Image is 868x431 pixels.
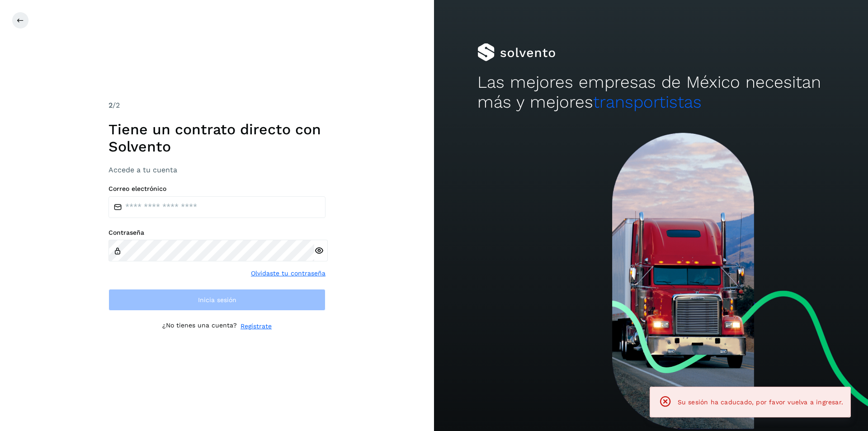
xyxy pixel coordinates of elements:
div: /2 [108,100,325,111]
span: transportistas [593,92,702,112]
h2: Las mejores empresas de México necesitan más y mejores [477,72,825,113]
h3: Accede a tu cuenta [108,166,325,174]
span: Inicia sesión [198,297,236,303]
a: Regístrate [241,322,272,331]
button: Inicia sesión [108,289,325,311]
p: ¿No tienes una cuenta? [162,322,237,331]
a: Olvidaste tu contraseña [251,269,325,278]
span: Su sesión ha caducado, por favor vuelva a ingresar. [678,398,843,406]
h1: Tiene un contrato directo con Solvento [108,121,325,156]
label: Correo electrónico [108,185,325,193]
label: Contraseña [108,229,325,237]
span: 2 [108,101,113,109]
